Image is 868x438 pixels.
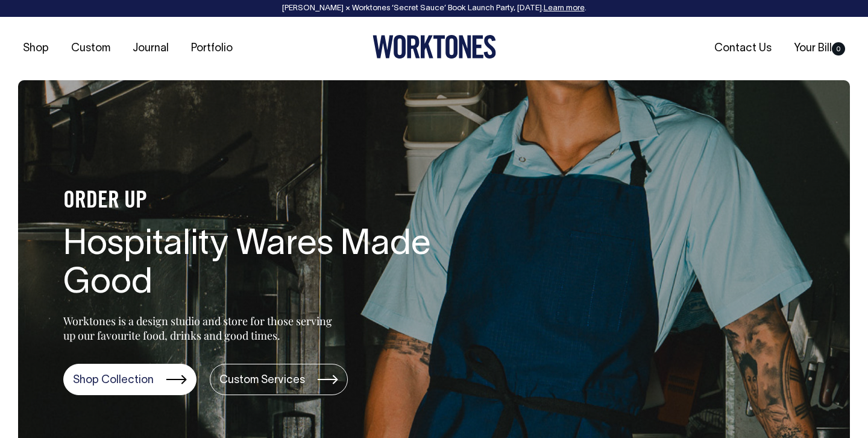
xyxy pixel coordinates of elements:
[63,314,338,343] p: Worktones is a design studio and store for those serving up our favourite food, drinks and good t...
[789,39,850,59] a: Your Bill0
[832,42,845,56] span: 0
[186,39,237,59] a: Portfolio
[63,189,449,214] h4: ORDER UP
[709,39,776,59] a: Contact Us
[66,39,115,59] a: Custom
[63,364,197,395] a: Shop Collection
[12,4,856,13] div: [PERSON_NAME] × Worktones ‘Secret Sauce’ Book Launch Party, [DATE]. .
[210,364,348,395] a: Custom Services
[544,5,585,12] a: Learn more
[18,39,54,59] a: Shop
[63,226,449,303] h1: Hospitality Wares Made Good
[128,39,174,59] a: Journal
